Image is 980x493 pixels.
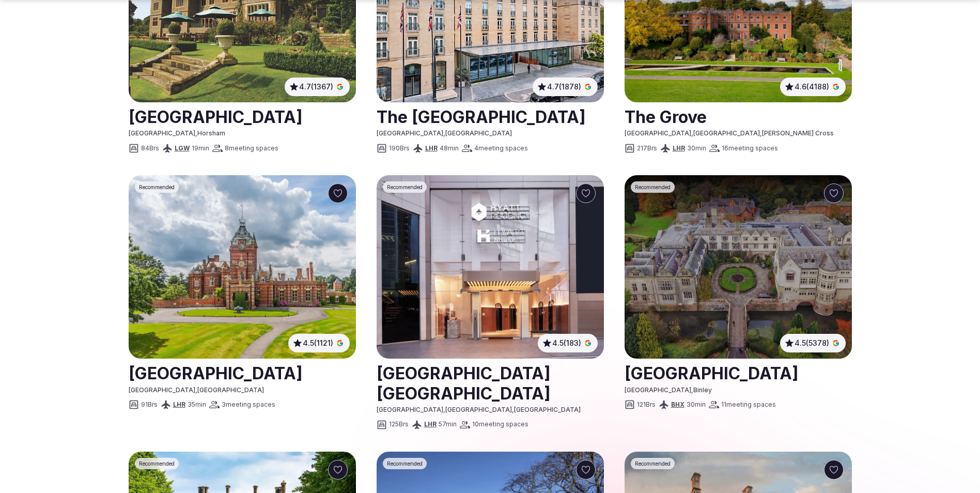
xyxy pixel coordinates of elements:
[552,338,581,348] span: 4.5 (183)
[691,129,693,137] span: ,
[445,406,512,413] span: [GEOGRAPHIC_DATA]
[443,129,445,137] span: ,
[303,338,333,348] span: 4.5 (1121)
[673,144,685,152] a: LHR
[377,129,443,137] span: [GEOGRAPHIC_DATA]
[192,144,209,153] span: 19 min
[289,82,346,92] button: 4.7(1367)
[175,144,190,152] a: LGW
[547,82,581,92] span: 4.7 (1878)
[139,183,175,191] span: Recommended
[129,175,356,359] img: The Elvetham - Country House Hotel
[377,175,604,359] img: Hyatt House London Stratford
[299,82,333,92] span: 4.7 (1367)
[631,458,675,469] div: Recommended
[141,400,158,409] span: 91 Brs
[637,144,657,153] span: 217 Brs
[383,181,427,193] div: Recommended
[625,360,852,386] a: View venue
[514,406,581,413] span: [GEOGRAPHIC_DATA]
[625,103,852,129] h2: The Grove
[173,400,185,408] a: LHR
[693,129,760,137] span: [GEOGRAPHIC_DATA]
[671,400,685,408] a: BHX
[512,406,514,413] span: ,
[425,144,438,152] a: LHR
[625,129,691,137] span: [GEOGRAPHIC_DATA]
[188,400,206,409] span: 35 min
[387,460,423,467] span: Recommended
[635,460,671,467] span: Recommended
[292,338,346,348] button: 4.5(1121)
[129,129,195,137] span: [GEOGRAPHIC_DATA]
[139,460,175,467] span: Recommended
[474,144,528,153] span: 4 meeting spaces
[129,360,356,386] h2: [GEOGRAPHIC_DATA]
[443,406,445,413] span: ,
[197,386,264,394] span: [GEOGRAPHIC_DATA]
[439,420,457,429] span: 57 min
[784,82,842,92] button: 4.6(4188)
[691,386,693,394] span: ,
[625,360,852,386] h2: [GEOGRAPHIC_DATA]
[129,360,356,386] a: View venue
[625,175,852,359] a: See Coombe Abbey
[387,183,423,191] span: Recommended
[721,400,776,409] span: 11 meeting spaces
[135,181,179,193] div: Recommended
[377,103,604,129] h2: The [GEOGRAPHIC_DATA]
[762,129,834,137] span: [PERSON_NAME] Cross
[389,144,410,153] span: 190 Brs
[795,338,829,348] span: 4.5 (5378)
[195,386,197,394] span: ,
[383,458,427,469] div: Recommended
[693,386,712,394] span: Binley
[784,338,842,348] button: 4.5(5378)
[635,183,671,191] span: Recommended
[687,400,706,409] span: 30 min
[377,360,604,406] h2: [GEOGRAPHIC_DATA] [GEOGRAPHIC_DATA]
[377,360,604,406] a: View venue
[377,406,443,413] span: [GEOGRAPHIC_DATA]
[129,175,356,359] a: See The Elvetham - Country House Hotel
[129,103,356,129] a: View venue
[625,175,852,359] img: Coombe Abbey
[135,458,179,469] div: Recommended
[637,400,656,409] span: 121 Brs
[631,181,675,193] div: Recommended
[625,386,691,394] span: [GEOGRAPHIC_DATA]
[377,175,604,359] a: See Hyatt House London Stratford
[129,103,356,129] h2: [GEOGRAPHIC_DATA]
[389,420,409,429] span: 125 Brs
[225,144,278,153] span: 8 meeting spaces
[795,82,829,92] span: 4.6 (4188)
[537,82,594,92] button: 4.7(1878)
[222,400,275,409] span: 3 meeting spaces
[377,103,604,129] a: View venue
[197,129,225,137] span: Horsham
[129,386,195,394] span: [GEOGRAPHIC_DATA]
[625,103,852,129] a: View venue
[195,129,197,137] span: ,
[687,144,706,153] span: 30 min
[760,129,762,137] span: ,
[722,144,778,153] span: 16 meeting spaces
[440,144,459,153] span: 48 min
[445,129,512,137] span: [GEOGRAPHIC_DATA]
[141,144,159,153] span: 84 Brs
[472,420,528,429] span: 10 meeting spaces
[424,420,437,428] a: LHR
[542,338,594,348] button: 4.5(183)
